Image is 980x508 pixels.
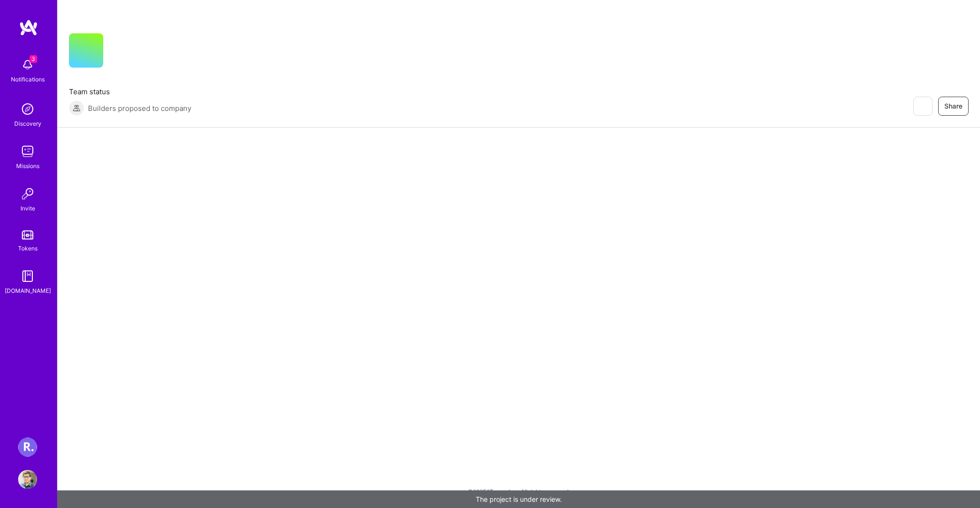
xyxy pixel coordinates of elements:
div: [DOMAIN_NAME] [5,286,51,296]
div: The project is under review. [57,490,980,508]
div: Invite [20,203,35,213]
img: guide book [18,267,37,286]
span: Builders proposed to company [88,103,191,113]
div: Missions [16,161,39,171]
i: icon EyeClosed [919,102,926,110]
i: icon CompanyGray [115,49,122,56]
span: 3 [29,55,37,63]
div: Tokens [18,243,38,253]
span: Share [944,101,962,111]
div: Discovery [14,119,41,129]
img: tokens [22,230,33,239]
span: Team status [69,87,191,97]
img: discovery [18,100,37,119]
div: Notifications [11,74,45,84]
img: bell [18,55,37,74]
a: User Avatar [16,470,39,489]
img: teamwork [18,142,37,161]
img: Roger Healthcare: Team for Clinical Intake Platform [18,438,37,457]
img: User Avatar [18,470,37,489]
button: Share [938,97,969,116]
img: logo [19,19,38,36]
a: Roger Healthcare: Team for Clinical Intake Platform [16,438,39,457]
img: Invite [18,184,37,203]
img: Builders proposed to company [69,100,84,116]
